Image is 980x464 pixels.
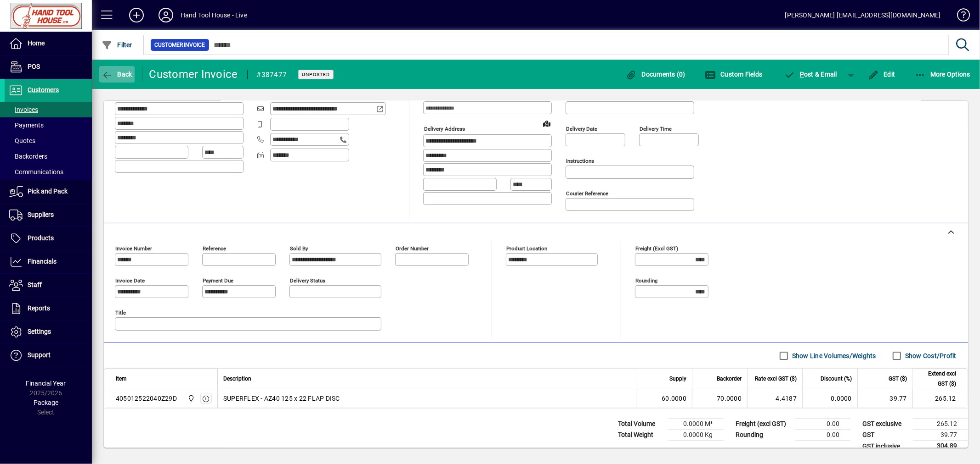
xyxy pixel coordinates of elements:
[635,277,657,284] mat-label: Rounding
[9,106,38,113] span: Invoices
[5,164,92,180] a: Communications
[5,250,92,273] a: Financials
[102,71,132,78] span: Back
[566,158,594,164] mat-label: Instructions
[28,304,50,312] span: Reports
[151,7,181,23] button: Profile
[185,393,196,403] span: Frankton
[790,351,876,360] label: Show Line Volumes/Weights
[613,419,668,430] td: Total Volume
[9,168,63,176] span: Communications
[858,430,913,441] td: GST
[28,328,51,335] span: Settings
[154,40,205,50] span: Customer Invoice
[858,441,913,452] td: GST inclusive
[784,71,838,78] span: ost & Email
[717,394,742,403] span: 70.0000
[5,297,92,320] a: Reports
[5,133,92,149] a: Quotes
[5,102,92,117] a: Invoices
[903,351,957,360] label: Show Cost/Profit
[396,245,429,252] mat-label: Order number
[731,430,795,441] td: Rounding
[290,245,308,252] mat-label: Sold by
[99,66,135,83] button: Back
[5,149,92,164] a: Backorders
[26,380,66,387] span: Financial Year
[705,71,763,78] span: Custom Fields
[785,8,941,22] div: [PERSON_NAME] [EMAIL_ADDRESS][DOMAIN_NAME]
[566,126,597,132] mat-label: Delivery date
[28,281,42,288] span: Staff
[34,399,58,406] span: Package
[702,66,765,83] button: Custom Fields
[203,245,226,252] mat-label: Reference
[950,2,969,32] a: Knowledge Base
[302,72,330,77] span: Unposted
[5,274,92,297] a: Staff
[149,67,238,82] div: Customer Invoice
[5,227,92,250] a: Products
[635,245,678,252] mat-label: Freight (excl GST)
[858,419,913,430] td: GST exclusive
[290,277,325,284] mat-label: Delivery status
[223,394,340,403] span: SUPERFLEX - AZ40 125 x 22 FLAP DISC
[115,245,152,252] mat-label: Invoice number
[623,66,688,83] button: Documents (0)
[5,117,92,133] a: Payments
[99,37,135,53] button: Filter
[662,394,686,403] span: 60.0000
[102,41,132,49] span: Filter
[28,86,59,94] span: Customers
[9,137,35,144] span: Quotes
[731,419,795,430] td: Freight (excl GST)
[28,39,45,47] span: Home
[9,153,47,160] span: Backorders
[5,55,92,78] a: POS
[28,211,54,218] span: Suppliers
[640,126,672,132] mat-label: Delivery time
[28,258,57,265] span: Financials
[115,277,145,284] mat-label: Invoice date
[223,374,251,384] span: Description
[912,389,968,408] td: 265.12
[28,188,68,195] span: Pick and Pack
[717,374,742,384] span: Backorder
[913,419,968,430] td: 265.12
[9,122,44,129] span: Payments
[802,389,857,408] td: 0.0000
[626,71,685,78] span: Documents (0)
[122,7,151,23] button: Add
[5,180,92,203] a: Pick and Pack
[918,369,956,389] span: Extend excl GST ($)
[28,63,40,70] span: POS
[866,66,898,83] button: Edit
[539,116,554,131] a: View on map
[5,32,92,55] a: Home
[203,277,233,284] mat-label: Payment due
[28,351,51,359] span: Support
[915,71,971,78] span: More Options
[566,190,608,197] mat-label: Courier Reference
[800,71,804,78] span: P
[181,8,247,22] div: Hand Tool House - Live
[889,374,907,384] span: GST ($)
[913,441,968,452] td: 304.89
[257,67,287,82] div: #387477
[5,320,92,343] a: Settings
[5,204,92,226] a: Suppliers
[28,234,54,242] span: Products
[755,374,797,384] span: Rate excl GST ($)
[669,374,686,384] span: Supply
[115,309,126,316] mat-label: Title
[116,374,127,384] span: Item
[92,66,142,83] app-page-header-button: Back
[868,71,895,78] span: Edit
[5,344,92,367] a: Support
[506,245,547,252] mat-label: Product location
[795,430,850,441] td: 0.00
[116,394,177,403] div: 405012522040Z29D
[668,430,724,441] td: 0.0000 Kg
[913,430,968,441] td: 39.77
[821,374,852,384] span: Discount (%)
